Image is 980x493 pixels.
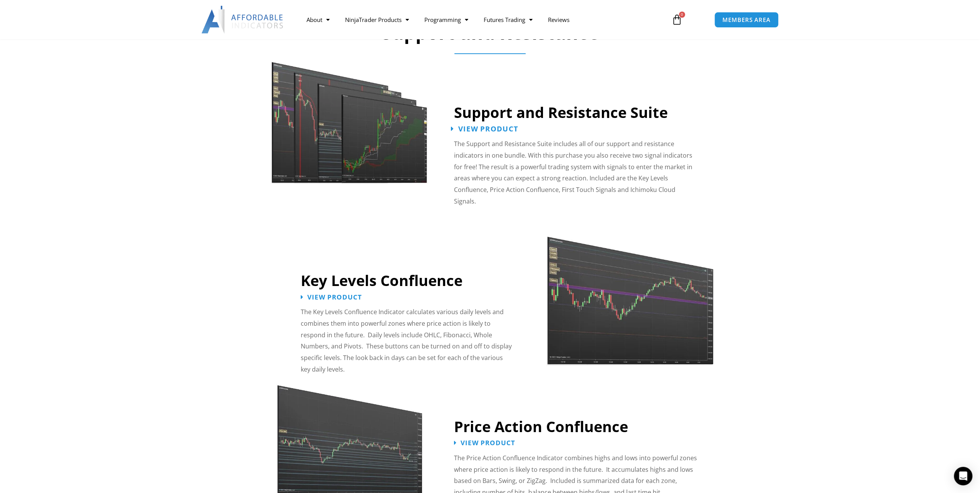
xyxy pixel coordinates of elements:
a: Support and Resistance Suite [454,102,668,122]
a: View Product [301,294,362,300]
img: Support and Resistance Suite 1 | Affordable Indicators – NinjaTrader [270,47,429,183]
a: View Product [454,439,515,446]
a: MEMBERS AREA [714,12,779,28]
h2: Support and Resistance [253,21,727,45]
a: Reviews [540,11,577,29]
span: View Product [307,294,362,300]
div: Open Intercom Messenger [954,467,972,485]
a: Key Levels Confluence [301,270,462,290]
p: The Support and Resistance Suite includes all of our support and resistance indicators in one bun... [454,138,698,207]
a: Price Action Confluence [454,416,628,436]
a: Programming [416,11,476,29]
img: LogoAI | Affordable Indicators – NinjaTrader [201,6,284,34]
span: View Product [461,439,515,446]
span: MEMBERS AREA [722,17,771,23]
a: Futures Trading [476,11,540,29]
a: NinjaTrader Products [337,11,416,29]
span: 0 [679,12,685,18]
img: Key Levels | Affordable Indicators – NinjaTrader [546,223,714,367]
nav: Menu [299,11,662,29]
p: The Key Levels Confluence Indicator calculates various daily levels and combines them into powerf... [301,306,513,375]
a: View Product [451,125,518,133]
span: View Product [458,125,518,133]
a: About [299,11,337,29]
a: 0 [660,8,694,31]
